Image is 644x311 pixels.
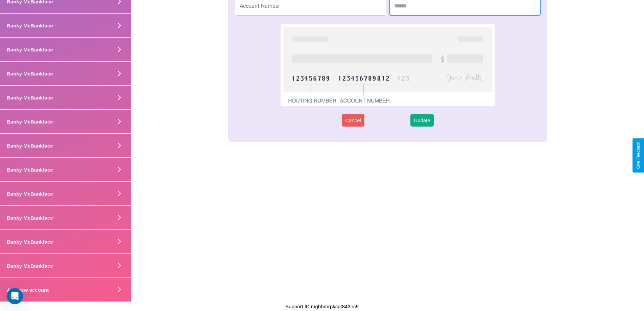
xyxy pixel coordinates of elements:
[7,287,49,293] h4: Add new account
[285,302,359,311] p: Support ID: mghhrorpkcgt843lrc9
[7,191,53,197] h4: Banky McBankface
[7,215,53,221] h4: Banky McBankface
[7,47,53,52] h4: Banky McBankface
[7,71,53,76] h4: Banky McBankface
[636,142,641,169] div: Give Feedback
[7,167,53,173] h4: Banky McBankface
[7,23,53,28] h4: Banky McBankface
[281,24,495,106] img: check
[7,119,53,125] h4: Banky McBankface
[7,95,53,101] h4: Banky McBankface
[7,288,23,304] iframe: Intercom live chat
[7,239,53,245] h4: Banky McBankface
[7,143,53,149] h4: Banky McBankface
[7,263,53,269] h4: Banky McBankface
[410,114,433,127] button: Update
[342,114,364,127] button: Cancel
